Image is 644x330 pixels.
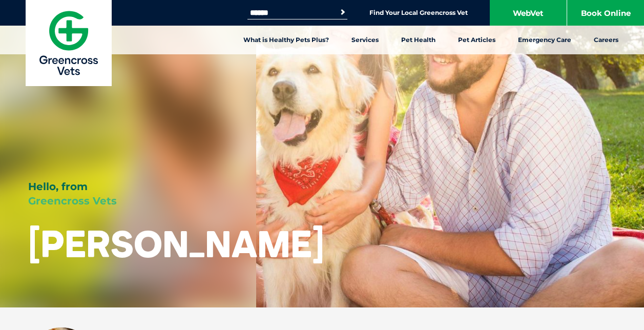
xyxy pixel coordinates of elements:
[338,7,348,17] button: Search
[28,180,88,193] span: Hello, from
[28,223,324,264] h1: [PERSON_NAME]
[390,26,447,54] a: Pet Health
[583,26,630,54] a: Careers
[447,26,507,54] a: Pet Articles
[507,26,583,54] a: Emergency Care
[232,26,340,54] a: What is Healthy Pets Plus?
[340,26,390,54] a: Services
[369,9,468,17] a: Find Your Local Greencross Vet
[28,195,117,207] span: Greencross Vets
